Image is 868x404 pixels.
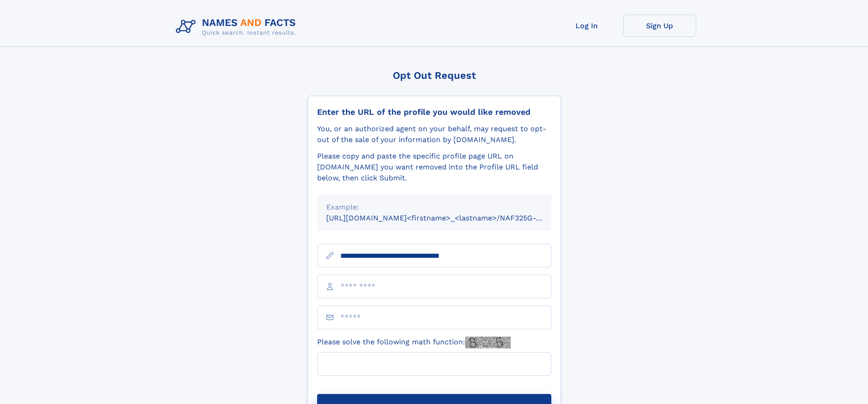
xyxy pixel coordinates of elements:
div: Opt Out Request [308,70,561,81]
a: Sign Up [623,15,696,37]
img: Logo Names and Facts [172,15,303,39]
a: Log In [550,15,623,37]
div: Enter the URL of the profile you would like removed [317,107,551,117]
div: Please copy and paste the specific profile page URL on [DOMAIN_NAME] you want removed into the Pr... [317,151,551,184]
small: [URL][DOMAIN_NAME]<firstname>_<lastname>/NAF325G-xxxxxxxx [326,214,569,222]
div: You, or an authorized agent on your behalf, may request to opt-out of the sale of your informatio... [317,123,551,145]
div: Example: [326,202,542,213]
label: Please solve the following math function: [317,337,511,348]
